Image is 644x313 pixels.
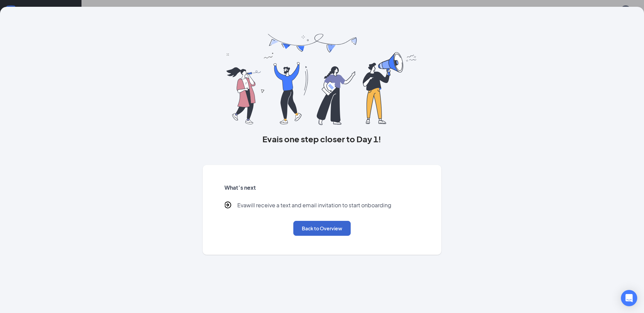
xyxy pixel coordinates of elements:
h5: What’s next [224,184,420,191]
button: Back to Overview [293,221,351,236]
p: Eva will receive a text and email invitation to start onboarding [237,202,391,210]
div: Open Intercom Messenger [621,290,637,306]
img: you are all set [226,34,418,125]
h3: Eva is one step closer to Day 1! [203,133,442,145]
